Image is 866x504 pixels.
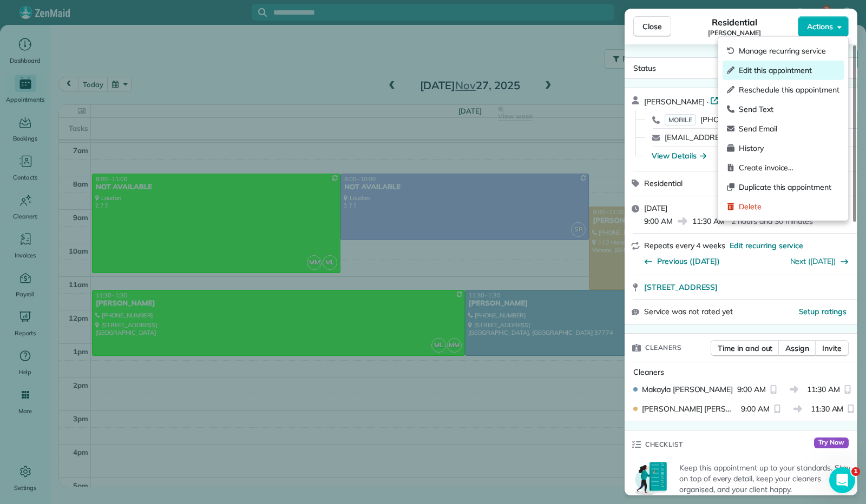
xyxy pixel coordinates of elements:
[644,216,673,227] span: 9:00 AM
[807,21,833,32] span: Actions
[642,403,737,414] span: [PERSON_NAME] [PERSON_NAME]
[778,340,816,356] button: Assign
[829,467,855,493] iframe: Intercom live chat
[711,340,779,356] button: Time in and out
[739,143,839,154] span: History
[657,256,720,267] span: Previous ([DATE])
[710,95,767,105] a: Open profile
[718,343,772,354] span: Time in and out
[737,384,766,395] span: 9:00 AM
[700,115,767,124] span: [PHONE_NUMBER]
[633,63,656,73] span: Status
[739,65,839,76] span: Edit this appointment
[645,439,683,450] span: Checklist
[645,342,681,353] span: Cleaners
[665,114,767,125] a: MOBILE[PHONE_NUMBER]
[731,216,812,227] p: 2 hours and 30 minutes
[739,182,839,193] span: Duplicate this appointment
[642,384,733,395] span: Makayla [PERSON_NAME]
[741,403,770,414] span: 9:00 AM
[712,16,758,29] span: Residential
[739,201,839,212] span: Delete
[799,306,847,317] button: Setup ratings
[633,367,664,377] span: Cleaners
[644,256,720,267] button: Previous ([DATE])
[739,162,839,173] span: Create invoice…
[644,282,851,293] a: [STREET_ADDRESS]
[644,203,667,213] span: [DATE]
[705,97,711,106] span: ·
[633,16,671,37] button: Close
[644,306,733,317] span: Service was not rated yet
[739,123,839,134] span: Send Email
[642,21,662,32] span: Close
[739,45,839,56] span: Manage recurring service
[679,462,851,495] p: Keep this appointment up to your standards. Stay on top of every detail, keep your cleaners organ...
[739,104,839,115] span: Send Text
[799,307,847,316] span: Setup ratings
[692,216,725,227] span: 11:30 AM
[807,384,840,395] span: 11:30 AM
[644,282,718,293] span: [STREET_ADDRESS]
[815,340,849,356] button: Invite
[644,241,725,250] span: Repeats every 4 weeks
[730,240,803,251] span: Edit recurring service
[665,114,696,125] span: MOBILE
[708,29,761,37] span: [PERSON_NAME]
[811,403,844,414] span: 11:30 AM
[814,437,849,448] span: Try Now
[644,178,683,188] span: Residential
[790,256,836,266] a: Next ([DATE])
[644,97,705,107] span: [PERSON_NAME]
[790,256,849,267] button: Next ([DATE])
[851,467,860,476] span: 1
[665,132,791,142] a: [EMAIL_ADDRESS][DOMAIN_NAME]
[739,84,839,95] span: Reschedule this appointment
[785,343,809,354] span: Assign
[822,343,842,354] span: Invite
[652,150,706,161] button: View Details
